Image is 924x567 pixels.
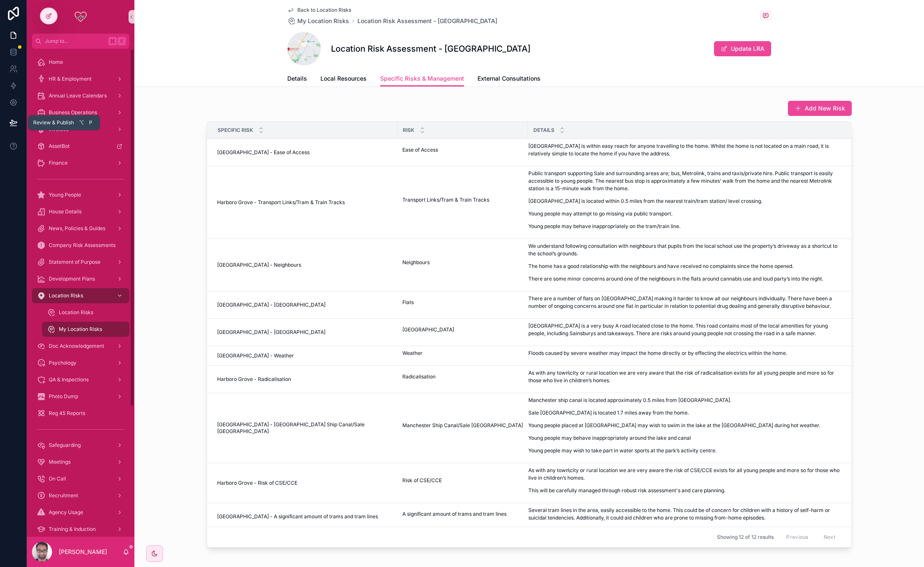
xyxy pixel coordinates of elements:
[49,242,115,249] span: Company Risk Assessments
[49,360,76,366] span: Psychology
[217,513,378,520] span: [GEOGRAPHIC_DATA] - A significant amount of trams and tram lines
[217,302,392,308] a: [GEOGRAPHIC_DATA] - [GEOGRAPHIC_DATA]
[528,396,840,459] a: Manchester ship canal is located approximately 0.5 miles from [GEOGRAPHIC_DATA].Sale [GEOGRAPHIC_...
[402,422,523,429] p: Manchester Ship Canal/Sale [GEOGRAPHIC_DATA]
[217,513,392,520] a: [GEOGRAPHIC_DATA] - A significant amount of trams and tram lines
[287,17,349,25] a: My Location Risks
[87,119,94,126] span: P
[217,376,392,383] a: Harboro Grove - Radicalisation
[49,92,107,99] span: Annual Leave Calendars
[528,142,840,157] p: [GEOGRAPHIC_DATA] is within easy reach for anyone travelling to the home. Whilst the home is not ...
[380,74,464,83] span: Specific Risks & Management
[402,373,436,381] p: Radicalisation
[402,196,489,204] p: Transport Links/Tram & Train Tracks
[32,55,129,70] a: Home
[59,309,93,316] span: Location Risks
[49,343,104,349] span: Doc Acknowledgement
[402,259,523,271] a: Neighbours
[49,492,78,499] span: Recruitment
[380,71,464,87] a: Specific Risks & Management
[118,38,125,45] span: K
[217,199,392,206] a: Harboro Grove - Transport Links/Tram & Train Tracks
[717,534,774,541] span: Showing 12 of 12 results
[32,454,129,470] a: Meetings
[32,471,129,486] a: On Call
[217,352,392,359] a: [GEOGRAPHIC_DATA] - Weather
[217,480,297,486] span: Harboro Grove - Risk of CSE/CCE
[49,109,97,116] span: Business Operations
[49,259,100,265] span: Statement of Purpose
[74,10,87,24] img: App logo
[528,447,820,454] p: Young people may wish to take part in water sports at the park’s activity centre.
[32,355,129,370] a: Psychology
[32,221,129,236] a: News, Policies & Guides
[528,242,840,288] a: We understand following consultation with neighbours that pupils from the local school use the pr...
[528,197,840,205] p: [GEOGRAPHIC_DATA] is located within 0.5 miles from the nearest train/tram station/ level crossing.
[59,326,102,333] span: My Location Risks
[217,329,392,336] a: [GEOGRAPHIC_DATA] - [GEOGRAPHIC_DATA]
[528,170,840,235] a: Public transport supporting Sale and surrounding areas are; bus, Metrolink, trains and taxis/priv...
[528,369,840,384] p: As with any town\city or rural location we are very aware that the risk of radicalisation exists ...
[533,127,554,134] span: Details
[32,88,129,103] a: Annual Leave Calendars
[32,34,129,49] button: Jump to...K
[49,225,105,232] span: News, Policies & Guides
[217,329,325,336] span: [GEOGRAPHIC_DATA] - [GEOGRAPHIC_DATA]
[528,507,840,527] a: Several tram lines in the area, easily accessible to the home. This could be of concern for child...
[49,292,83,299] span: Location Risks
[402,510,523,523] a: A significant amount of trams and tram lines
[217,480,392,486] a: Harboro Grove - Risk of CSE/CCE
[32,155,129,171] a: Finance
[287,7,351,13] a: Back to Location Risks
[528,210,840,218] p: Young people may attempt to go missing via public transport.
[32,271,129,286] a: Development Plans
[49,410,85,417] span: Reg 45 Reports
[402,477,523,489] a: Risk of CSE/CCE
[528,223,840,230] p: Young people may behave inappropriately on the tram/train line.
[49,76,92,82] span: HR & Employment
[287,71,307,88] a: Details
[478,71,541,88] a: External Consultations
[402,299,414,306] p: Flats
[528,295,840,310] p: There are a number of flats on [GEOGRAPHIC_DATA] making it harder to know all our neighbours indi...
[402,196,523,209] a: Transport Links/Tram & Train Tracks
[49,509,83,516] span: Agency Usage
[218,127,253,134] span: Specific Risk
[320,71,367,88] a: Local Resources
[217,262,301,268] span: [GEOGRAPHIC_DATA] - Neighbours
[32,105,129,120] a: Business Operations
[32,372,129,387] a: QA & Inspections
[287,74,307,83] span: Details
[788,101,852,116] a: Add New Risk
[402,146,438,154] p: Ease of Access
[402,349,423,357] p: Weather
[528,409,820,417] p: Sale [GEOGRAPHIC_DATA] is located 1.7 miles away from the home.
[32,139,129,154] a: AssetBot
[528,170,840,192] p: Public transport supporting Sale and surrounding areas are; bus, Metrolink, trains and taxis/priv...
[217,376,291,383] span: Harboro Grove - Radicalisation
[32,406,129,421] a: Reg 45 Reports
[402,326,523,339] a: [GEOGRAPHIC_DATA]
[32,238,129,253] a: Company Risk Assessments
[49,376,89,383] span: QA & Inspections
[714,41,771,56] button: Update LRA
[32,438,129,453] a: Safeguarding
[49,192,81,198] span: Young People
[402,422,523,434] a: Manchester Ship Canal/Sale [GEOGRAPHIC_DATA]
[297,17,349,25] span: My Location Risks
[59,548,107,556] p: [PERSON_NAME]
[78,119,85,126] span: ⌥
[217,302,325,308] span: [GEOGRAPHIC_DATA] - [GEOGRAPHIC_DATA]
[49,160,68,166] span: Finance
[528,467,840,482] p: As with any town\city or rural location we are very aware the risk of CSE/CCE exists for all youn...
[49,393,78,400] span: Photo Dump
[528,369,840,389] a: As with any town\city or rural location we are very aware that the risk of radicalisation exists ...
[49,526,96,533] span: Training & Induction
[528,349,787,357] p: Floods caused by severe weather may impact the home directly or by effecting the electrics within...
[45,38,105,45] span: Jump to...
[528,242,840,257] p: We understand following consultation with neighbours that pupils from the local school use the pr...
[331,43,530,55] h1: Location Risk Assessment - [GEOGRAPHIC_DATA]
[32,522,129,537] a: Training & Induction
[49,59,63,66] span: Home
[42,322,129,337] a: My Location Risks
